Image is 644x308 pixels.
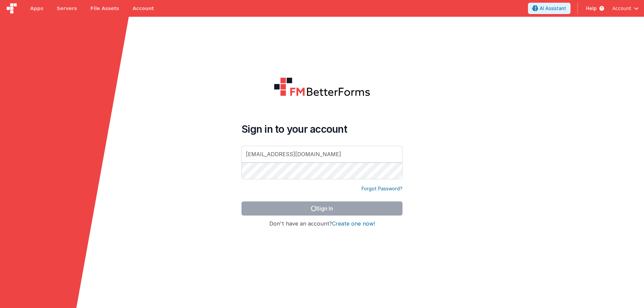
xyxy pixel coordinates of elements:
button: Create one now! [332,221,375,227]
button: AI Assistant [528,3,571,14]
span: File Assets [91,5,119,12]
span: AI Assistant [540,5,566,12]
button: Sign In [241,201,402,215]
button: Account [612,5,639,12]
input: Email Address [241,146,402,163]
a: Forgot Password? [362,185,402,192]
span: Apps [30,5,43,12]
span: Help [586,5,597,12]
span: Servers [57,5,77,12]
h4: Don't have an account? [241,221,402,227]
span: Account [612,5,631,12]
h4: Sign in to your account [241,123,402,135]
